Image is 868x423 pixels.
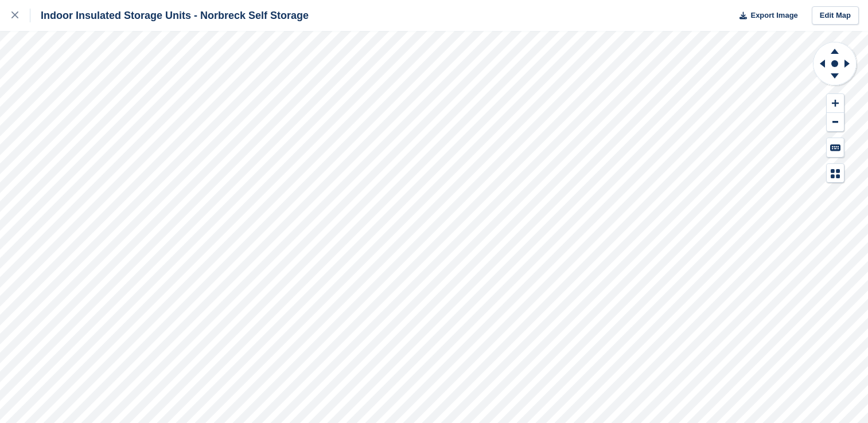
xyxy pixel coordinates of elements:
button: Keyboard Shortcuts [827,138,844,157]
button: Zoom In [827,94,844,113]
button: Export Image [733,6,798,25]
a: Edit Map [812,6,859,25]
span: Export Image [750,10,797,21]
button: Map Legend [827,164,844,183]
div: Indoor Insulated Storage Units - Norbreck Self Storage [30,9,309,22]
button: Zoom Out [827,113,844,132]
